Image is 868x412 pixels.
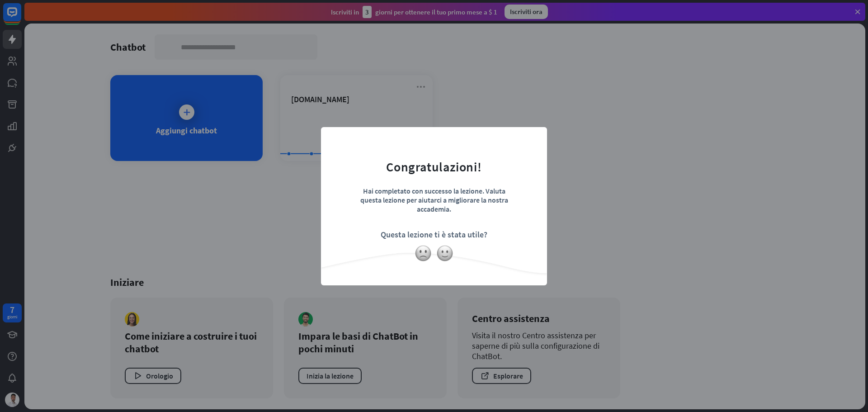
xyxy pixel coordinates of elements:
[381,229,487,240] font: Questa lezione ti è stata utile?
[7,4,34,31] button: Apri il widget della chat LiveChat
[415,245,432,262] img: faccia leggermente accigliata
[360,186,508,213] font: Hai completato con successo la lezione. Valuta questa lezione per aiutarci a migliorare la nostra...
[386,159,482,175] font: Congratulazioni!
[436,245,453,262] img: faccina leggermente sorridente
